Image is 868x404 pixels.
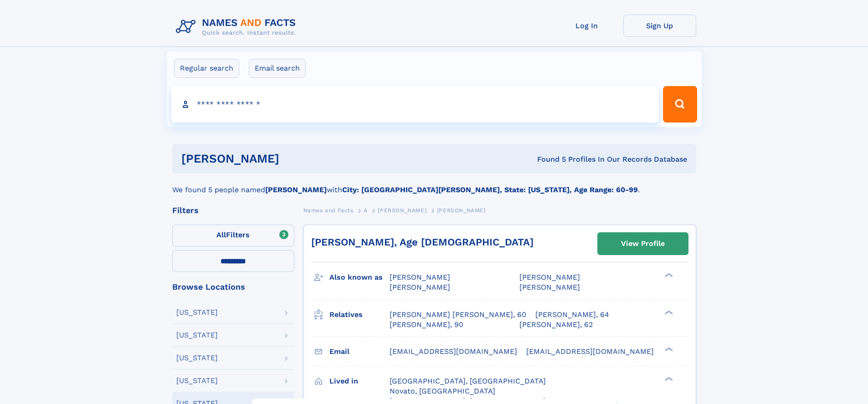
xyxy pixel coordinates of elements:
[329,344,390,359] h3: Email
[390,273,450,281] span: [PERSON_NAME]
[390,387,495,395] span: Novato, [GEOGRAPHIC_DATA]
[621,233,665,254] div: View Profile
[550,15,623,37] a: Log In
[519,320,593,330] a: [PERSON_NAME], 62
[378,205,426,216] a: [PERSON_NAME]
[172,174,696,195] div: We found 5 people named with .
[265,185,327,194] b: [PERSON_NAME]
[663,272,673,278] div: ❯
[663,309,673,315] div: ❯
[663,86,697,123] button: Search Button
[598,233,688,255] a: View Profile
[176,309,218,316] div: [US_STATE]
[437,207,486,214] span: [PERSON_NAME]
[329,307,390,322] h3: Relatives
[172,283,294,291] div: Browse Locations
[535,310,609,320] a: [PERSON_NAME], 64
[171,86,659,123] input: search input
[663,376,673,382] div: ❯
[176,377,218,384] div: [US_STATE]
[176,332,218,339] div: [US_STATE]
[249,59,306,78] label: Email search
[216,230,226,239] span: All
[342,185,638,194] b: City: [GEOGRAPHIC_DATA][PERSON_NAME], State: [US_STATE], Age Range: 60-99
[390,283,450,291] span: [PERSON_NAME]
[176,354,218,362] div: [US_STATE]
[329,373,390,389] h3: Lived in
[174,59,239,78] label: Regular search
[390,377,546,385] span: [GEOGRAPHIC_DATA], [GEOGRAPHIC_DATA]
[623,15,696,37] a: Sign Up
[311,236,534,248] a: [PERSON_NAME], Age [DEMOGRAPHIC_DATA]
[408,154,687,164] div: Found 5 Profiles In Our Records Database
[390,347,517,356] span: [EMAIL_ADDRESS][DOMAIN_NAME]
[172,225,294,246] label: Filters
[172,206,294,215] div: Filters
[663,346,673,352] div: ❯
[181,153,408,164] h1: [PERSON_NAME]
[390,310,526,320] a: [PERSON_NAME] [PERSON_NAME], 60
[329,270,390,285] h3: Also known as
[303,205,354,216] a: Names and Facts
[172,15,303,39] img: Logo Names and Facts
[364,207,368,214] span: A
[378,207,426,214] span: [PERSON_NAME]
[519,273,580,281] span: [PERSON_NAME]
[364,205,368,216] a: A
[519,283,580,291] span: [PERSON_NAME]
[526,347,654,356] span: [EMAIL_ADDRESS][DOMAIN_NAME]
[390,320,463,330] a: [PERSON_NAME], 90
